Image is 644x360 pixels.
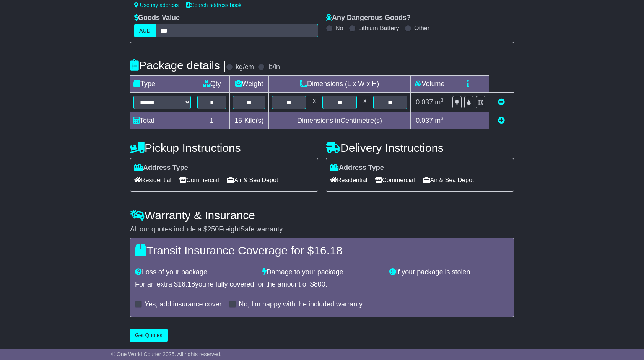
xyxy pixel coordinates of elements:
td: x [360,93,370,112]
label: Address Type [134,164,188,172]
h4: Package details | [130,59,226,72]
div: Damage to your package [259,268,386,277]
sup: 3 [441,97,444,103]
a: Add new item [498,117,505,124]
span: 0.037 [416,117,433,124]
td: Total [130,112,194,129]
label: Yes, add insurance cover [145,300,221,309]
span: 16.18 [314,244,342,257]
label: kg/cm [236,63,254,72]
label: Other [414,24,429,32]
span: Commercial [179,174,219,186]
td: x [309,93,319,112]
span: Commercial [375,174,415,186]
span: 250 [207,225,219,233]
label: Any Dangerous Goods? [326,14,411,22]
h4: Delivery Instructions [326,142,514,154]
span: 16.18 [178,280,195,288]
button: Get Quotes [130,329,168,342]
span: Residential [134,174,171,186]
span: Air & Sea Depot [227,174,278,186]
a: Use my address [134,2,179,8]
label: Goods Value [134,14,180,22]
div: Loss of your package [131,268,259,277]
td: Qty [194,76,230,93]
span: © One World Courier 2025. All rights reserved. [111,351,222,357]
label: Address Type [330,164,384,172]
div: For an extra $ you're fully covered for the amount of $ . [135,280,509,289]
span: m [435,98,444,106]
span: Air & Sea Depot [423,174,474,186]
span: m [435,117,444,124]
div: All our quotes include a $ FreightSafe warranty. [130,225,514,234]
span: 15 [234,117,242,124]
td: Kilo(s) [229,112,269,129]
label: Lithium Battery [358,24,399,32]
div: If your package is stolen [385,268,513,277]
span: 0.037 [416,98,433,106]
h4: Pickup Instructions [130,142,318,154]
h4: Transit Insurance Coverage for $ [135,244,509,257]
td: Dimensions in Centimetre(s) [269,112,411,129]
span: 800 [314,280,325,288]
a: Search address book [186,2,241,8]
h4: Warranty & Insurance [130,209,514,222]
label: lb/in [267,63,280,72]
label: No, I'm happy with the included warranty [239,300,363,309]
label: AUD [134,24,156,37]
td: 1 [194,112,230,129]
td: Dimensions (L x W x H) [269,76,411,93]
span: Residential [330,174,367,186]
a: Remove this item [498,98,505,106]
sup: 3 [441,116,444,121]
td: Type [130,76,194,93]
td: Volume [410,76,449,93]
td: Weight [229,76,269,93]
label: No [335,24,343,32]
